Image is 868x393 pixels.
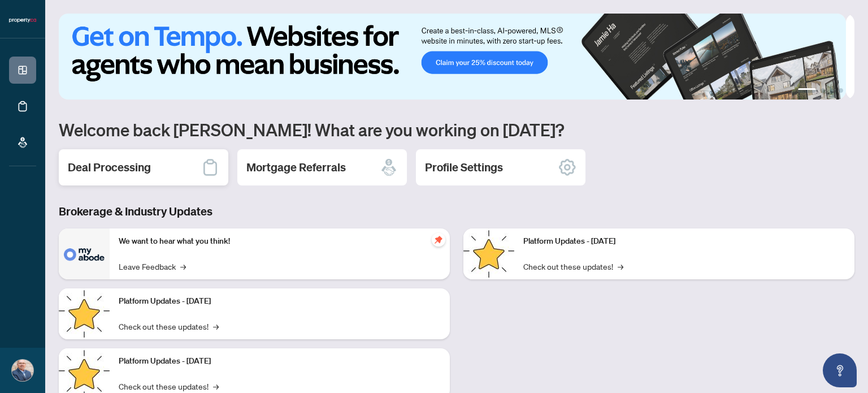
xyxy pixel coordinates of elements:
[830,88,834,93] button: 3
[821,88,825,93] button: 2
[68,159,151,175] h2: Deal Processing
[180,260,186,273] span: →
[839,88,843,93] button: 4
[213,320,219,332] span: →
[246,159,346,175] h2: Mortgage Referrals
[119,235,441,248] p: We want to hear what you think!
[213,380,219,392] span: →
[523,260,623,273] a: Check out these updates!→
[119,380,219,392] a: Check out these updates!→
[798,88,816,93] button: 1
[59,204,854,219] h3: Brokerage & Industry Updates
[119,295,441,308] p: Platform Updates - [DATE]
[12,360,33,381] img: Profile Icon
[618,260,623,273] span: →
[59,119,854,140] h1: Welcome back [PERSON_NAME]! What are you working on [DATE]?
[119,320,219,332] a: Check out these updates!→
[432,233,445,247] span: pushpin
[9,17,36,24] img: logo
[59,14,846,100] img: Slide 0
[119,260,186,273] a: Leave Feedback→
[425,159,503,175] h2: Profile Settings
[119,355,441,368] p: Platform Updates - [DATE]
[59,288,110,339] img: Platform Updates - September 16, 2025
[463,228,514,279] img: Platform Updates - June 23, 2025
[59,228,110,279] img: We want to hear what you think!
[823,353,857,387] button: Open asap
[523,235,845,248] p: Platform Updates - [DATE]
